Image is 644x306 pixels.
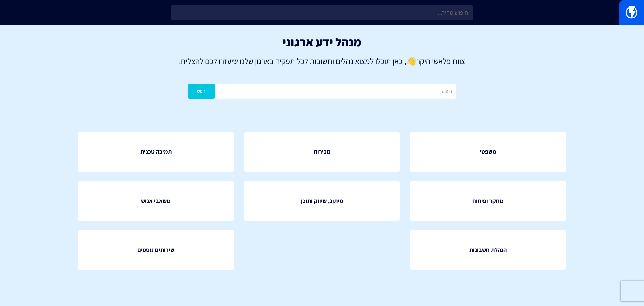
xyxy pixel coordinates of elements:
[314,147,331,156] span: מכירות
[78,132,234,172] a: תמיכה טכנית
[410,230,566,270] a: הנהלת חשבונות
[78,181,234,221] a: משאבי אנוש
[216,84,456,99] input: חיפוש
[301,196,343,205] span: מיתוג, שיווק ותוכן
[472,196,504,205] span: מחקר ופיתוח
[140,147,172,156] span: תמיכה טכנית
[188,84,215,99] button: חפש
[410,181,566,221] a: מחקר ופיתוח
[244,132,400,172] a: מכירות
[141,196,171,205] span: משאבי אנוש
[10,35,634,49] h1: מנהל ידע ארגוני
[480,147,496,156] span: משפטי
[171,5,473,20] input: חיפוש מהיר...
[78,230,234,270] a: שירותים נוספים
[410,132,566,172] a: משפטי
[10,55,634,67] p: צוות פלאשי היקר , כאן תוכלו למצוא נהלים ותשובות לכל תפקיד בארגון שלנו שיעזרו לכם להצליח.
[469,246,507,254] span: הנהלת חשבונות
[244,181,400,221] a: מיתוג, שיווק ותוכן
[137,246,174,254] span: שירותים נוספים
[406,56,416,67] strong: 👋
